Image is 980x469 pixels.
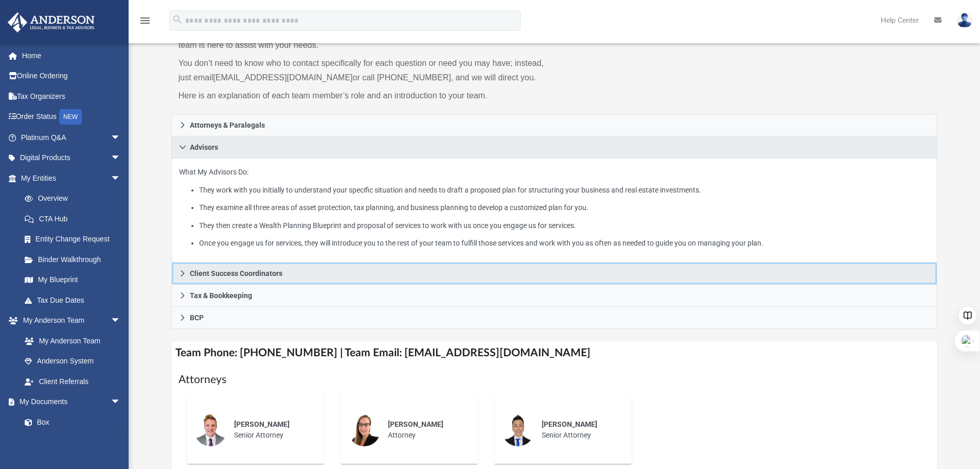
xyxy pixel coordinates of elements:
[139,14,151,27] i: menu
[388,420,443,428] span: [PERSON_NAME]
[502,413,534,446] img: thumbnail
[199,201,930,214] li: They examine all three areas of asset protection, tax planning, and business planning to develop ...
[213,73,352,82] a: [EMAIL_ADDRESS][DOMAIN_NAME]
[14,209,136,229] a: CTA Hub
[14,229,136,250] a: Entity Change Request
[14,290,136,310] a: Tax Due Dates
[171,263,938,285] a: Client Success Coordinators
[199,219,930,232] li: They then create a Wealth Planning Blueprint and proposal of services to work with us once you en...
[199,237,930,250] li: Once you engage us for services, they will introduce you to the rest of your team to fulfill thos...
[179,372,931,387] h1: Attorneys
[139,20,151,27] a: menu
[171,159,938,263] div: Advisors
[111,127,131,148] span: arrow_drop_down
[234,420,290,428] span: [PERSON_NAME]
[7,45,136,66] a: Home
[111,168,131,189] span: arrow_drop_down
[14,351,131,372] a: Anderson System
[171,136,938,159] a: Advisors
[381,412,471,448] div: Attorney
[199,184,930,197] li: They work with you initially to understand your specific situation and needs to draft a proposed ...
[14,270,131,290] a: My Blueprint
[7,392,131,412] a: My Documentsarrow_drop_down
[7,86,136,107] a: Tax Organizers
[534,412,625,448] div: Senior Attorney
[111,392,131,413] span: arrow_drop_down
[7,107,136,128] a: Order StatusNEW
[179,166,930,250] p: What My Advisors Do:
[171,341,938,364] h4: Team Phone: [PHONE_NUMBER] | Team Email: [EMAIL_ADDRESS][DOMAIN_NAME]
[194,413,227,446] img: thumbnail
[14,371,131,392] a: Client Referrals
[957,13,972,28] img: User Pic
[5,12,98,32] img: Anderson Advisors Platinum Portal
[227,412,317,448] div: Senior Attorney
[190,270,282,277] span: Client Success Coordinators
[190,292,252,299] span: Tax & Bookkeeping
[7,148,136,168] a: Digital Productsarrow_drop_down
[14,188,136,209] a: Overview
[14,331,126,351] a: My Anderson Team
[14,412,126,432] a: Box
[348,413,381,446] img: thumbnail
[14,432,131,453] a: Meeting Minutes
[111,148,131,169] span: arrow_drop_down
[7,66,136,86] a: Online Ordering
[190,121,265,129] span: Attorneys & Paralegals
[14,249,136,270] a: Binder Walkthrough
[172,14,183,25] i: search
[171,307,938,329] a: BCP
[190,144,218,151] span: Advisors
[7,127,136,148] a: Platinum Q&Aarrow_drop_down
[179,56,547,85] p: You don’t need to know who to contact specifically for each question or need you may have; instea...
[542,420,597,428] span: [PERSON_NAME]
[7,310,131,331] a: My Anderson Teamarrow_drop_down
[171,114,938,136] a: Attorneys & Paralegals
[111,310,131,332] span: arrow_drop_down
[7,168,136,188] a: My Entitiesarrow_drop_down
[179,89,547,103] p: Here is an explanation of each team member’s role and an introduction to your team.
[59,109,82,125] div: NEW
[171,285,938,307] a: Tax & Bookkeeping
[190,314,204,321] span: BCP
